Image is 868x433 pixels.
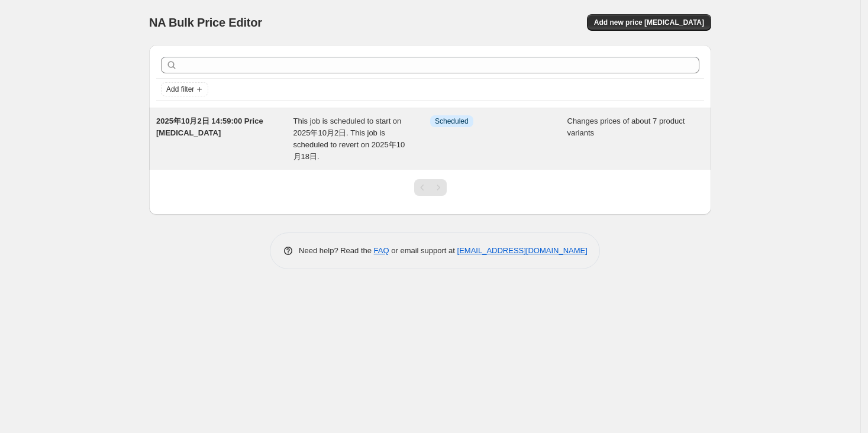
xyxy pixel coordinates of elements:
[567,117,685,137] span: Changes prices of about 7 product variants
[414,179,447,196] nav: Pagination
[149,16,262,29] span: NA Bulk Price Editor
[299,246,374,255] span: Need help? Read the
[156,117,263,137] span: 2025年10月2日 14:59:00 Price [MEDICAL_DATA]
[166,85,194,94] span: Add filter
[457,246,588,255] a: [EMAIL_ADDRESS][DOMAIN_NAME]
[435,117,469,126] span: Scheduled
[293,117,405,161] span: This job is scheduled to start on 2025年10月2日. This job is scheduled to revert on 2025年10月18日.
[161,82,208,96] button: Add filter
[587,14,711,31] button: Add new price [MEDICAL_DATA]
[389,246,457,255] span: or email support at
[374,246,389,255] a: FAQ
[594,18,704,27] span: Add new price [MEDICAL_DATA]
